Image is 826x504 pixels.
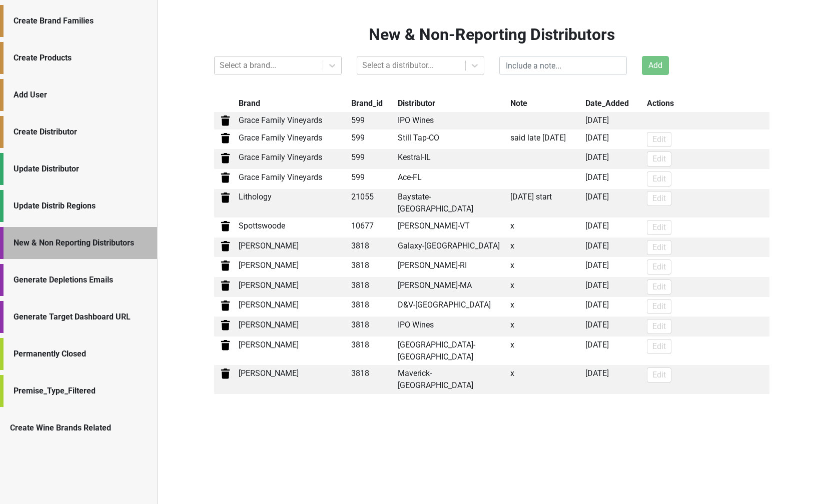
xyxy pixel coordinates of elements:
[583,316,644,336] td: [DATE]
[14,311,147,323] div: Generate Target Dashboard URL
[349,217,395,237] td: 10677
[395,112,508,129] td: IPO Wines
[349,169,395,189] td: 599
[583,129,644,149] td: [DATE]
[236,257,349,277] td: [PERSON_NAME]
[395,365,508,394] td: Maverick-[GEOGRAPHIC_DATA]
[395,189,508,218] td: Baystate-[GEOGRAPHIC_DATA]
[508,95,583,112] th: Note
[236,169,349,189] td: Grace Family Vineyards
[395,237,508,257] td: Galaxy-[GEOGRAPHIC_DATA]
[349,316,395,336] td: 3818
[647,259,671,274] button: Edit
[219,152,232,164] img: delete.svg
[14,385,147,397] div: Premise_Type_Filtered
[395,297,508,317] td: D&V-[GEOGRAPHIC_DATA]
[349,336,395,365] td: 3818
[508,277,583,297] td: x
[236,189,349,218] td: Lithology
[647,132,671,147] button: Edit
[236,129,349,149] td: Grace Family Vineyards
[508,257,583,277] td: x
[583,95,644,112] th: Date_Added
[647,299,671,314] button: Edit
[236,95,349,112] th: Brand
[14,52,147,64] div: Create Products
[647,367,671,382] button: Edit
[647,339,671,354] button: Edit
[219,319,232,331] img: delete.svg
[583,257,644,277] td: [DATE]
[236,112,349,129] td: Grace Family Vineyards
[236,336,349,365] td: [PERSON_NAME]
[236,316,349,336] td: [PERSON_NAME]
[647,191,671,206] button: Edit
[395,316,508,336] td: IPO Wines
[647,151,671,166] button: Edit
[395,169,508,189] td: Ace-FL
[508,297,583,317] td: x
[395,129,508,149] td: Still Tap-CO
[219,299,232,312] img: delete.svg
[349,257,395,277] td: 3818
[508,189,583,218] td: Sep '25 start
[647,279,671,294] button: Edit
[219,114,232,127] img: delete.svg
[395,277,508,297] td: [PERSON_NAME]-MA
[583,297,644,317] td: [DATE]
[14,237,147,249] div: New & Non Reporting Distributors
[583,365,644,394] td: [DATE]
[10,422,147,434] div: Create Wine Brands Related
[236,297,349,317] td: [PERSON_NAME]
[236,365,349,394] td: [PERSON_NAME]
[14,348,147,360] div: Permanently Closed
[349,365,395,394] td: 3818
[219,220,232,232] img: delete.svg
[395,217,508,237] td: [PERSON_NAME]-VT
[395,149,508,169] td: Kestral-IL
[644,95,769,112] th: Actions
[583,112,644,129] td: [DATE]
[236,237,349,257] td: [PERSON_NAME]
[583,336,644,365] td: [DATE]
[14,15,147,27] div: Create Brand Families
[219,132,232,144] img: delete.svg
[219,240,232,252] img: delete.svg
[647,240,671,255] button: Edit
[236,217,349,237] td: Spottswoode
[219,279,232,292] img: delete.svg
[219,367,232,380] img: delete.svg
[583,277,644,297] td: [DATE]
[349,129,395,149] td: 599
[349,277,395,297] td: 3818
[647,171,671,186] button: Edit
[583,169,644,189] td: [DATE]
[236,277,349,297] td: [PERSON_NAME]
[349,237,395,257] td: 3818
[508,217,583,237] td: x
[395,95,508,112] th: Distributor
[349,95,395,112] th: Brand_id
[14,126,147,138] div: Create Distributor
[349,112,395,129] td: 599
[214,25,769,44] h2: New & Non-Reporting Distributors
[499,56,627,75] input: Include a note...
[642,56,669,75] button: Add
[14,163,147,175] div: Update Distributor
[236,149,349,169] td: Grace Family Vineyards
[508,365,583,394] td: x
[349,297,395,317] td: 3818
[219,259,232,272] img: delete.svg
[349,189,395,218] td: 21055
[219,191,232,204] img: delete.svg
[219,171,232,184] img: delete.svg
[583,217,644,237] td: [DATE]
[14,200,147,212] div: Update Distrib Regions
[14,89,147,101] div: Add User
[583,189,644,218] td: [DATE]
[508,336,583,365] td: x
[647,319,671,334] button: Edit
[583,149,644,169] td: [DATE]
[508,237,583,257] td: x
[219,339,232,351] img: delete.svg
